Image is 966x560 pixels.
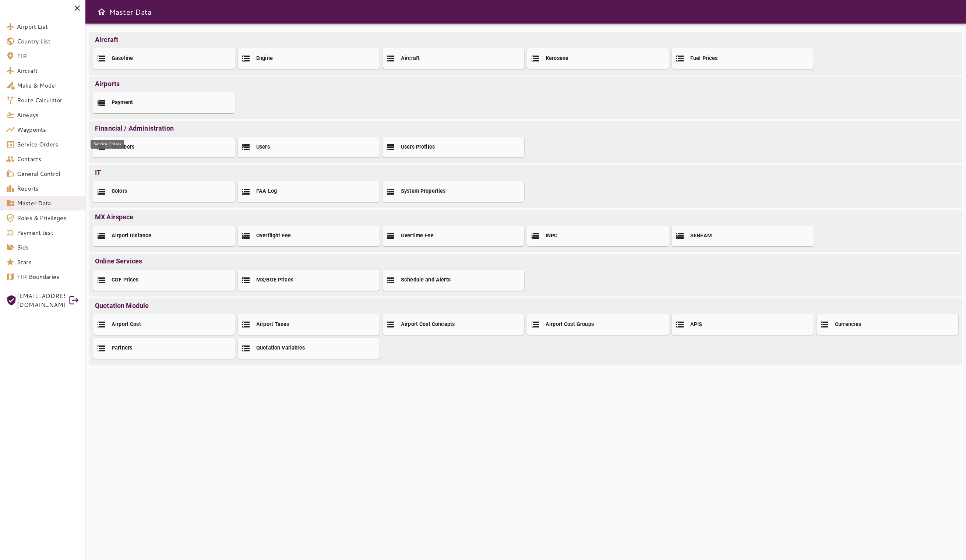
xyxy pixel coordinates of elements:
span: FIR [17,52,80,60]
span: Stars [17,258,80,266]
h2: FAA Log [256,188,277,195]
h2: Users [256,143,270,151]
h2: Airport Cost Groups [546,321,594,329]
h2: Partners [112,344,132,352]
span: Aircraft [17,66,80,75]
p: MX Airspace [91,212,960,222]
h2: Airport Cost Concepts [401,321,455,329]
h2: COF Prices [112,276,139,284]
h2: Quotation Variables [256,344,305,352]
h2: Airport Cost [112,321,141,329]
h2: Overtime Fee [401,232,434,240]
span: Roles & Privileges [17,213,80,222]
h2: Airport Taxes [256,321,289,329]
span: Make & Model [17,81,80,90]
p: Online Services [91,256,960,266]
p: Quotation Module [91,301,960,311]
h2: Users Profiles [401,143,435,151]
span: Payment test [17,228,80,237]
h2: Aircraft [401,55,420,63]
h2: Engine [256,55,273,63]
p: IT [91,167,960,177]
h2: Gasoline [112,55,133,63]
h2: Currencies [835,321,861,329]
span: General Control [17,169,80,178]
h2: Payment [112,99,133,107]
div: Service Orders [91,140,124,149]
span: Route Calculator [17,96,80,104]
h2: System Properties [401,188,446,195]
button: Open drawer [94,4,109,19]
h6: Master Data [109,6,152,18]
span: Sids [17,243,80,252]
h2: SENEAM [690,232,712,240]
span: Service Orders [17,140,80,149]
h2: INPC [546,232,558,240]
span: Waypoints [17,125,80,134]
p: Aircraft [91,35,960,45]
span: Master Data [17,199,80,208]
p: Financial / Administration [91,123,960,133]
h2: Kerosene [546,55,568,63]
span: Airport List [17,22,80,31]
h2: Airport Distance [112,232,151,240]
h2: Overflight Fee [256,232,291,240]
span: Airways [17,110,80,119]
span: Country List [17,37,80,46]
span: [EMAIL_ADDRESS][DOMAIN_NAME] [17,291,65,309]
h2: APIS [690,321,702,329]
h2: Colors [112,188,127,195]
h2: Schedule and Alerts [401,276,451,284]
h2: MX/BOE Prices [256,276,293,284]
span: Contacts [17,155,80,163]
h2: Fuel Prices [690,55,718,63]
p: Airports [91,79,960,89]
span: FIR Boundaries [17,272,80,281]
span: Reports [17,184,80,193]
